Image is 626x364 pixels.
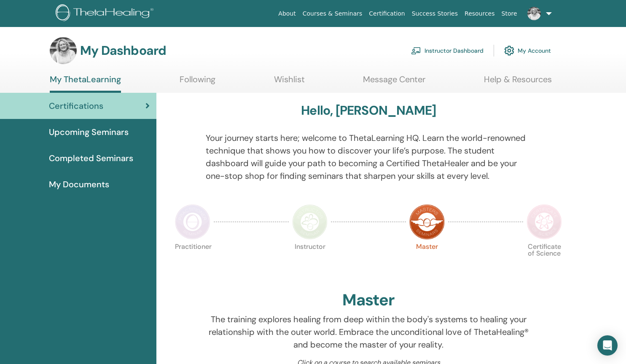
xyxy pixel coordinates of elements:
h3: My Dashboard [80,43,166,58]
a: Following [180,74,215,91]
a: About [275,6,299,22]
img: default.jpg [50,37,77,64]
a: Store [498,6,521,22]
span: Certifications [49,100,103,112]
div: Open Intercom Messenger [597,335,618,356]
a: My ThetaLearning [50,74,121,93]
img: cog.svg [504,43,514,58]
a: Message Center [363,74,425,91]
span: Completed Seminars [49,152,133,164]
h3: Hello, [PERSON_NAME] [301,103,436,118]
a: Instructor Dashboard [411,41,484,60]
p: Your journey starts here; welcome to ThetaLearning HQ. Learn the world-renowned technique that sh... [206,132,532,182]
a: Certification [365,6,408,22]
h2: Master [342,291,395,310]
a: My Account [504,41,551,60]
img: default.jpg [527,7,541,20]
a: Wishlist [274,74,305,91]
p: Practitioner [175,243,210,279]
img: logo.png [56,4,156,23]
img: Master [409,204,445,240]
p: Instructor [292,243,328,279]
p: The training explores healing from deep within the body's systems to healing your relationship wi... [206,313,532,351]
img: Instructor [292,204,328,240]
img: Certificate of Science [527,204,562,240]
span: My Documents [49,178,109,191]
a: Resources [461,6,498,22]
p: Certificate of Science [527,243,562,279]
span: Upcoming Seminars [49,126,129,138]
p: Master [409,243,445,279]
a: Courses & Seminars [299,6,366,22]
a: Success Stories [408,6,461,22]
img: Practitioner [175,204,210,240]
a: Help & Resources [484,74,552,91]
img: chalkboard-teacher.svg [411,47,421,54]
